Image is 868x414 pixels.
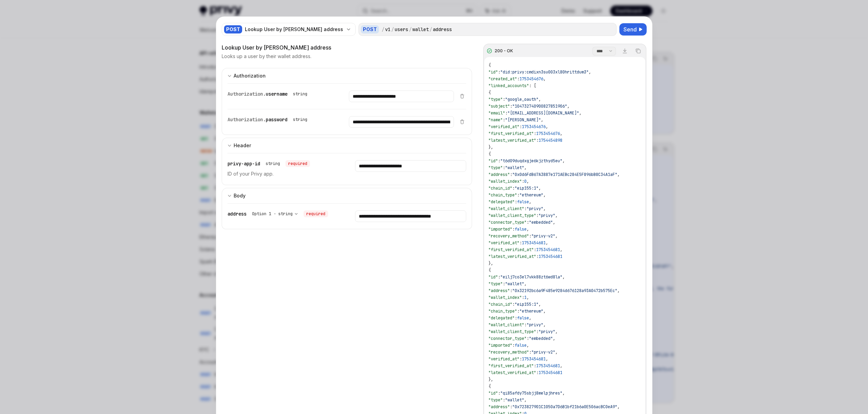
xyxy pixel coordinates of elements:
[488,83,529,88] span: "linked_accounts"
[555,329,558,334] span: ,
[227,91,266,97] span: Authorization.
[510,172,512,177] span: :
[488,343,512,348] span: "imported"
[529,349,531,355] span: :
[543,308,546,314] span: ,
[536,363,560,369] span: 1753454681
[560,247,562,252] span: ,
[395,26,408,33] div: users
[227,211,247,217] span: address
[488,63,491,68] span: {
[488,97,503,102] span: "type"
[224,25,242,33] div: POST
[488,158,498,164] span: "id"
[555,233,558,239] span: ,
[488,315,515,321] span: "delegated"
[505,97,539,102] span: "google_oauth"
[539,370,562,375] span: 1753454681
[512,404,617,410] span: "0x723827901C1050a7D6B1bf21b6a0E506acBC0eA9"
[498,158,500,164] span: :
[488,240,519,246] span: "verified_at"
[498,274,500,280] span: :
[488,261,493,266] span: },
[488,384,491,389] span: {
[534,247,536,252] span: :
[536,247,560,252] span: 1753454681
[617,172,620,177] span: ,
[222,22,356,37] button: POSTLookup User by [PERSON_NAME] address
[488,206,524,211] span: "wallet_client"
[512,288,617,293] span: "0x32192bc6a9F485e9284d676128a93A0472b575Ec"
[500,390,562,396] span: "qi85afdy75sbjj8melpjhres"
[488,308,517,314] span: "chain_type"
[505,165,524,170] span: "wallet"
[515,226,527,232] span: false
[634,46,643,55] button: Copy the contents from the code block
[519,124,522,129] span: :
[488,220,527,225] span: "connector_type"
[510,288,512,293] span: :
[505,281,524,287] span: "wallet"
[567,104,570,109] span: ,
[555,213,558,218] span: ,
[488,329,536,334] span: "wallet_client_type"
[527,295,529,300] span: ,
[382,26,384,33] div: /
[498,69,500,75] span: :
[488,192,517,198] span: "chain_type"
[589,69,591,75] span: ,
[541,117,543,123] span: ,
[488,295,522,300] span: "wallet_index"
[488,165,503,170] span: "type"
[529,233,531,239] span: :
[304,210,328,217] div: required
[529,199,531,205] span: ,
[500,274,562,280] span: "eilj7co3el7vkk88zt6wd8la"
[488,288,510,293] span: "address"
[227,161,260,167] span: privy-app-id
[539,329,555,334] span: "privy"
[524,206,527,211] span: :
[519,308,543,314] span: "ethereum"
[222,43,472,52] div: Lookup User by [PERSON_NAME] address
[488,117,503,123] span: "name"
[560,363,562,369] span: ,
[498,390,500,396] span: :
[617,404,620,410] span: ,
[505,397,524,403] span: "wallet"
[234,192,246,200] div: Body
[515,302,539,307] span: "eip155:1"
[527,206,543,211] span: "privy"
[488,76,517,82] span: "created_at"
[488,302,512,307] span: "chain_id"
[488,322,524,328] span: "wallet_client"
[515,343,527,348] span: false
[222,188,472,203] button: expand input section
[543,206,546,211] span: ,
[488,349,529,355] span: "recovery_method"
[539,185,541,191] span: ,
[227,160,310,167] div: privy-app-id
[515,185,539,191] span: "eip155:1"
[222,53,311,60] p: Looks up a user by their wallet address.
[536,131,560,136] span: 1753454676
[517,315,529,321] span: false
[488,356,519,362] span: "verified_at"
[527,226,529,232] span: ,
[529,336,553,341] span: "embedded"
[488,397,503,403] span: "type"
[519,356,522,362] span: :
[500,158,562,164] span: "t6d09duqdxgje6kjzthyd5eu"
[488,226,512,232] span: "imported"
[536,370,539,375] span: :
[488,172,510,177] span: "address"
[245,26,343,33] div: Lookup User by [PERSON_NAME] address
[488,144,493,150] span: },
[539,302,541,307] span: ,
[510,104,512,109] span: :
[529,83,536,88] span: : [
[539,97,541,102] span: ,
[529,220,553,225] span: "embedded"
[512,226,515,232] span: :
[524,397,527,403] span: ,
